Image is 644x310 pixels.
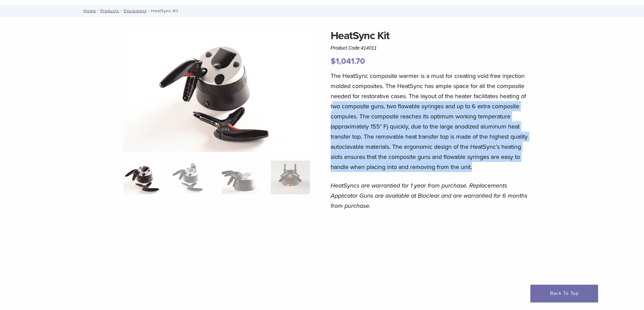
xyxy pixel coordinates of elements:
[119,9,124,12] span: /
[147,9,151,12] span: /
[530,285,598,302] a: Back To Top
[123,161,162,194] img: HeatSync-Kit-4-324x324.jpg
[271,161,310,194] img: HeatSync Kit - Image 4
[96,9,100,12] span: /
[331,71,529,172] p: The HeatSync composite warmer is a must for creating void free injection molded composites. The H...
[361,45,377,51] span: 414011
[331,56,336,66] span: $
[331,28,529,44] h1: HeatSync Kit
[331,56,365,66] bdi: 1,041.70
[123,28,310,152] img: HeatSync Kit-4
[222,161,261,194] img: HeatSync Kit - Image 3
[79,5,566,17] nav: HeatSync Kit
[331,182,527,209] em: HeatSyncs are warrantied for 1 year from purchase. Replacements Applicator Guns are available at ...
[100,8,119,13] a: Products
[331,45,377,51] span: Product Code:
[81,8,96,13] a: Home
[172,161,211,194] img: HeatSync Kit - Image 2
[124,8,147,13] a: Equipment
